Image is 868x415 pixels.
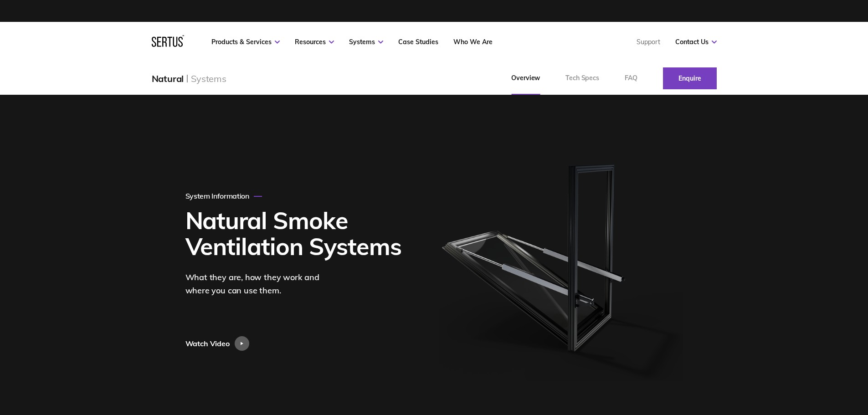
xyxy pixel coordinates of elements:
[349,38,383,46] a: Systems
[398,38,438,46] a: Case Studies
[675,38,717,46] a: Contact Us
[663,67,717,89] a: Enquire
[185,271,336,297] div: What they are, how they work and where you can use them.
[185,191,262,200] div: System Information
[185,207,410,259] h1: Natural Smoke Ventilation Systems
[553,62,612,95] a: Tech Specs
[185,336,230,351] div: Watch Video
[295,38,334,46] a: Resources
[191,73,226,84] div: Systems
[453,38,493,46] a: Who We Are
[211,38,280,46] a: Products & Services
[612,62,650,95] a: FAQ
[152,73,184,84] div: Natural
[637,38,660,46] a: Support
[704,309,868,415] iframe: Chat Widget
